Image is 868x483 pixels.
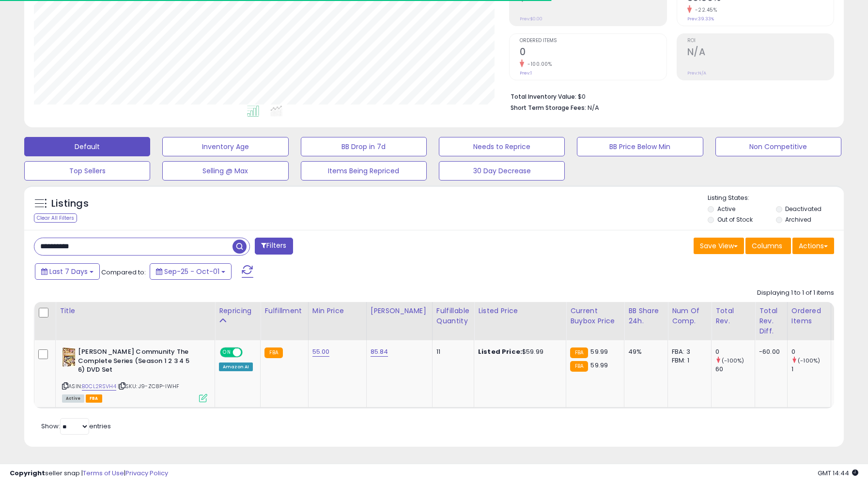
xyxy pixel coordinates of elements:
[35,263,100,280] button: Last 7 Days
[694,238,744,254] button: Save View
[792,238,834,254] button: Actions
[24,161,150,181] button: Top Sellers
[692,6,717,14] small: -22.45%
[62,347,207,401] div: ASIN:
[164,267,219,276] span: Sep-25 - Oct-01
[588,103,599,112] span: N/A
[24,137,150,156] button: Default
[439,161,565,181] button: 30 Day Decrease
[51,197,89,211] h5: Listings
[264,347,282,358] small: FBA
[590,361,608,370] span: 59.99
[49,267,88,276] span: Last 7 Days
[759,347,780,356] div: -60.00
[520,38,666,44] span: Ordered Items
[118,382,179,390] span: | SKU: J9-ZC8P-IWHF
[520,46,666,60] h2: 0
[10,469,168,478] div: seller snap | |
[524,60,552,68] small: -100.00%
[86,394,102,403] span: FBA
[312,306,362,316] div: Min Price
[255,238,293,255] button: Filters
[757,288,834,298] div: Displaying 1 to 1 of 1 items
[436,306,470,326] div: Fulfillable Quantity
[478,347,522,356] b: Listed Price:
[715,347,755,356] div: 0
[717,215,753,224] label: Out of Stock
[60,306,211,316] div: Title
[41,422,111,431] span: Show: entries
[715,365,755,374] div: 60
[101,268,146,277] span: Compared to:
[570,361,588,372] small: FBA
[520,16,542,22] small: Prev: $0.00
[219,306,256,316] div: Repricing
[745,238,791,254] button: Columns
[78,347,196,377] b: [PERSON_NAME] Community The Complete Series (Season 1 2 3 4 5 6) DVD Set
[715,137,841,156] button: Non Competitive
[62,347,76,367] img: 51ZOc8A5k1L._SL40_.jpg
[722,357,744,364] small: (-100%)
[628,347,660,356] div: 49%
[439,137,565,156] button: Needs to Reprice
[371,347,388,357] a: 85.84
[312,347,330,357] a: 55.00
[478,347,558,356] div: $59.99
[590,347,608,356] span: 59.99
[162,137,288,156] button: Inventory Age
[219,362,253,371] div: Amazon AI
[759,306,783,336] div: Total Rev. Diff.
[520,70,532,76] small: Prev: 1
[511,92,576,101] b: Total Inventory Value:
[672,356,704,365] div: FBM: 1
[301,137,427,156] button: BB Drop in 7d
[371,306,428,316] div: [PERSON_NAME]
[715,306,751,326] div: Total Rev.
[82,382,116,391] a: B0CL2RSVH4
[717,205,735,213] label: Active
[752,241,782,251] span: Columns
[791,306,827,326] div: Ordered Items
[791,347,831,356] div: 0
[570,347,588,358] small: FBA
[301,161,427,181] button: Items Being Repriced
[62,394,84,403] span: All listings currently available for purchase on Amazon
[628,306,664,326] div: BB Share 24h.
[570,306,620,326] div: Current Buybox Price
[83,468,124,478] a: Terms of Use
[511,90,827,102] li: $0
[785,215,811,224] label: Archived
[478,306,562,316] div: Listed Price
[221,348,233,357] span: ON
[672,347,704,356] div: FBA: 3
[708,194,844,203] p: Listing States:
[791,365,831,374] div: 1
[687,16,714,22] small: Prev: 39.33%
[125,468,168,478] a: Privacy Policy
[818,468,858,478] span: 2025-10-10 14:44 GMT
[687,46,834,60] h2: N/A
[798,357,820,364] small: (-100%)
[785,205,821,213] label: Deactivated
[511,104,586,112] b: Short Term Storage Fees:
[264,306,304,316] div: Fulfillment
[436,347,466,356] div: 11
[162,161,288,181] button: Selling @ Max
[577,137,703,156] button: BB Price Below Min
[687,38,834,44] span: ROI
[241,348,257,357] span: OFF
[687,70,706,76] small: Prev: N/A
[34,213,77,223] div: Clear All Filters
[150,263,232,280] button: Sep-25 - Oct-01
[10,468,45,478] strong: Copyright
[672,306,707,326] div: Num of Comp.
